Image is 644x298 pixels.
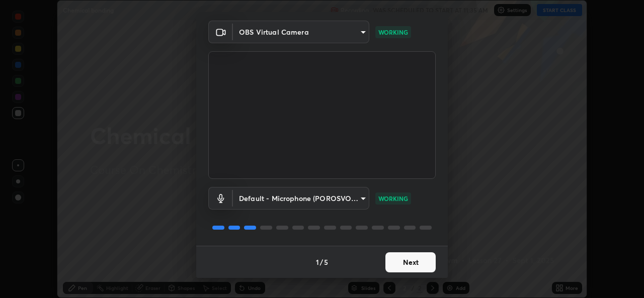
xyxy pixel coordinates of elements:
[316,257,319,267] h4: 1
[378,28,408,37] p: WORKING
[320,257,323,267] h4: /
[233,21,369,43] div: OBS Virtual Camera
[385,252,436,272] button: Next
[378,194,408,203] p: WORKING
[324,257,328,267] h4: 5
[233,187,369,210] div: OBS Virtual Camera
